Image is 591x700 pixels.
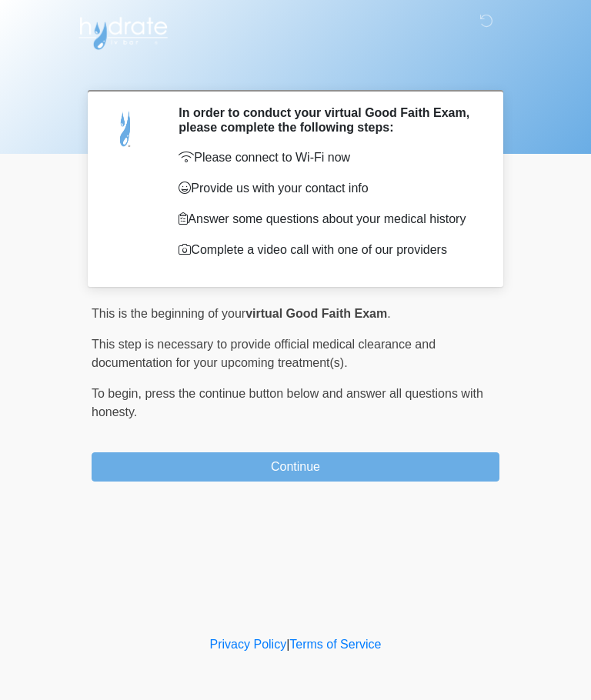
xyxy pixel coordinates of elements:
[179,148,476,167] p: Please connect to Wi-Fi now
[210,638,287,651] a: Privacy Policy
[92,452,499,482] button: Continue
[179,105,476,135] h2: In order to conduct your virtual Good Faith Exam, please complete the following steps:
[92,387,145,400] span: To begin,
[92,307,245,320] span: This is the beginning of your
[179,179,476,198] p: Provide us with your contact info
[289,638,381,651] a: Terms of Service
[76,12,170,51] img: Hydrate IV Bar - Arcadia Logo
[80,55,511,84] h1: ‎ ‎ ‎ ‎
[245,307,387,320] strong: virtual Good Faith Exam
[103,105,149,152] img: Agent Avatar
[179,241,476,259] p: Complete a video call with one of our providers
[286,638,289,651] a: |
[92,387,483,418] span: press the continue button below and answer all questions with honesty.
[92,338,436,369] span: This step is necessary to provide official medical clearance and documentation for your upcoming ...
[179,210,476,228] p: Answer some questions about your medical history
[387,307,390,320] span: .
